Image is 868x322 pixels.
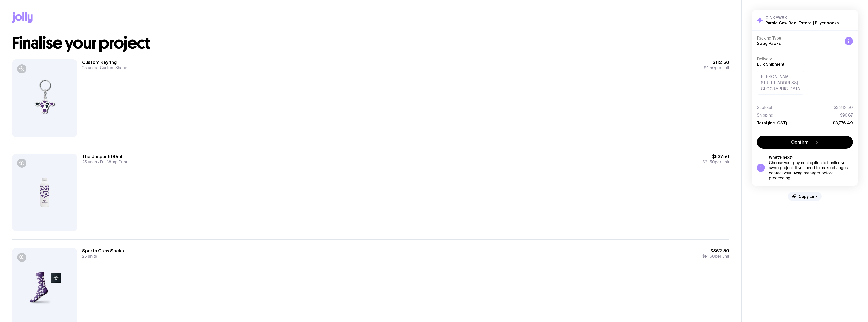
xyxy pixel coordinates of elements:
[757,62,785,66] span: Bulk Shipment
[833,120,853,125] span: $3,776.49
[765,15,839,20] h3: GINKEW8X
[757,36,841,41] h4: Packing Type
[702,254,729,259] span: per unit
[757,41,781,46] span: Swag Packs
[788,192,822,201] button: Copy Link
[799,194,818,199] span: Copy Link
[702,248,729,254] span: $362.50
[757,71,804,95] div: [PERSON_NAME] [STREET_ADDRESS] [GEOGRAPHIC_DATA]
[97,159,127,165] span: Full Wrap Print
[82,65,97,70] span: 25 units
[12,35,729,51] h1: Finalise your project
[703,154,729,160] span: $537.50
[834,105,853,110] span: $3,342.50
[82,248,124,254] h3: Sports Crew Socks
[757,120,787,125] span: Total (inc. GST)
[840,113,853,118] span: $90.67
[704,65,715,70] span: $4.50
[82,154,127,160] h3: The Jasper 500ml
[82,59,127,65] h3: Custom Keyring
[757,136,853,149] button: Confirm
[704,65,729,70] span: per unit
[791,139,808,145] span: Confirm
[82,159,97,165] span: 25 units
[757,113,773,118] span: Shipping
[769,160,853,181] div: Choose your payment option to finalise your swag project. If you need to make changes, contact yo...
[703,159,715,165] span: $21.50
[757,56,853,62] h4: Delivery
[765,20,839,25] h2: Purple Cow Real Estate | Buyer packs
[757,105,772,110] span: Subtotal
[97,65,127,70] span: Custom Shape
[82,254,97,259] span: 25 units
[702,254,715,259] span: $14.50
[769,155,853,160] h5: What’s next?
[703,160,729,165] span: per unit
[704,59,729,65] span: $112.50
